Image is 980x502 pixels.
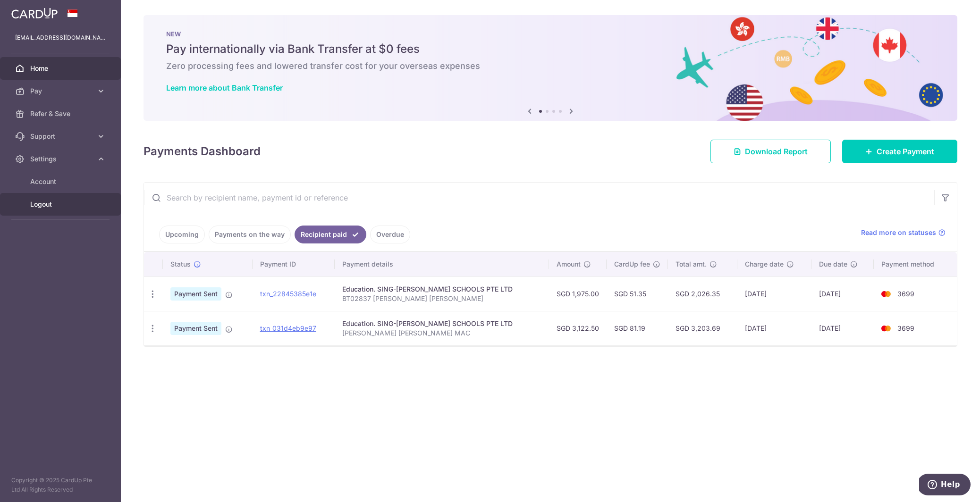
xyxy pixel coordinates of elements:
td: [DATE] [737,276,811,311]
span: Status [170,259,191,269]
td: [DATE] [737,311,811,345]
a: Upcoming [159,226,205,243]
h5: Pay internationally via Bank Transfer at $0 fees [166,42,935,57]
p: NEW [166,30,935,38]
td: SGD 51.35 [607,276,668,311]
a: Create Payment [842,140,957,163]
div: Education. SING-[PERSON_NAME] SCHOOLS PTE LTD [342,284,541,294]
h4: Payments Dashboard [144,143,261,160]
td: SGD 2,026.35 [668,276,737,311]
p: BT02837 [PERSON_NAME] [PERSON_NAME] [342,294,541,303]
a: Recipient paid [295,226,366,243]
span: Payment Sent [170,287,221,301]
span: Pay [30,86,93,96]
span: 3699 [897,324,914,332]
span: Charge date [745,259,784,269]
span: Amount [557,259,581,269]
span: Total amt. [676,259,707,269]
a: Learn more about Bank Transfer [166,83,283,92]
img: Bank Card [877,323,896,334]
img: Bank Card [877,288,896,300]
th: Payment ID [253,252,335,276]
img: CardUp [11,8,58,19]
th: Payment method [874,252,957,276]
td: SGD 1,975.00 [549,276,607,311]
span: Read more on statuses [861,228,936,237]
span: Create Payment [877,146,934,157]
span: Refer & Save [30,109,93,118]
div: Education. SING-[PERSON_NAME] SCHOOLS PTE LTD [342,319,541,328]
span: CardUp fee [614,259,650,269]
a: txn_22845385e1e [260,290,316,298]
td: [DATE] [811,276,874,311]
a: Read more on statuses [861,228,946,237]
span: Settings [30,154,93,164]
h6: Zero processing fees and lowered transfer cost for your overseas expenses [166,60,935,72]
span: 3699 [897,290,914,298]
span: Due date [819,259,847,269]
td: [DATE] [811,311,874,345]
input: Search by recipient name, payment id or reference [144,183,934,213]
a: Payments on the way [209,226,291,243]
td: SGD 81.19 [607,311,668,345]
span: Support [30,132,93,141]
td: SGD 3,122.50 [549,311,607,345]
p: [PERSON_NAME] [PERSON_NAME] MAC [342,328,541,338]
span: Home [30,64,93,73]
a: Overdue [370,226,410,243]
span: Payment Sent [170,322,221,335]
td: SGD 3,203.69 [668,311,737,345]
span: Account [30,177,93,186]
span: Logout [30,200,93,209]
p: [EMAIL_ADDRESS][DOMAIN_NAME] [15,33,106,42]
iframe: Opens a widget where you can find more information [919,474,971,497]
img: Bank transfer banner [144,15,957,121]
th: Payment details [335,252,549,276]
span: Download Report [745,146,808,157]
a: Download Report [710,140,831,163]
a: txn_031d4eb9e97 [260,324,316,332]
